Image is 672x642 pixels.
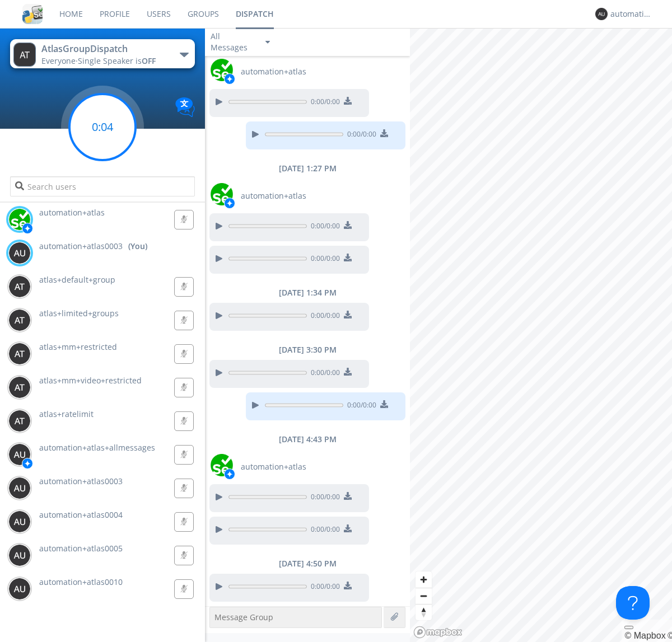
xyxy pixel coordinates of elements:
[413,626,463,639] a: Mapbox logo
[39,509,123,520] span: automation+atlas0004
[8,275,31,298] img: 373638.png
[8,309,31,331] img: 373638.png
[416,571,432,588] button: Zoom in
[616,586,650,620] iframe: Toggle Customer Support
[8,208,31,231] img: d2d01cd9b4174d08988066c6d424eccd
[39,308,119,318] span: atlas+limited+groups
[343,129,376,142] span: 0:00 / 0:00
[211,31,255,53] div: All Messages
[10,176,194,196] input: Search users
[205,163,410,174] div: [DATE] 1:27 PM
[8,410,31,432] img: 373638.png
[307,492,340,504] span: 0:00 / 0:00
[343,400,376,413] span: 0:00 / 0:00
[344,368,352,376] img: download media button
[241,461,306,472] span: automation+atlas
[8,376,31,399] img: 373638.png
[211,183,233,205] img: d2d01cd9b4174d08988066c6d424eccd
[22,4,43,24] img: cddb5a64eb264b2086981ab96f4c1ba7
[344,97,352,105] img: download media button
[175,97,195,117] img: Translation enabled
[8,443,31,466] img: 373638.png
[416,588,432,604] button: Zoom out
[205,287,410,298] div: [DATE] 1:34 PM
[344,492,352,500] img: download media button
[307,524,340,537] span: 0:00 / 0:00
[39,543,123,554] span: automation+atlas0005
[41,43,167,55] div: AtlasGroupDispatch
[624,626,633,629] button: Toggle attribution
[241,190,306,201] span: automation+atlas
[380,129,388,137] img: download media button
[78,55,156,66] span: Single Speaker is
[211,454,233,476] img: d2d01cd9b4174d08988066c6d424eccd
[39,409,94,419] span: atlas+ratelimit
[8,544,31,566] img: 373638.png
[624,631,665,640] a: Mapbox
[39,476,123,486] span: automation+atlas0003
[307,368,340,380] span: 0:00 / 0:00
[8,510,31,533] img: 373638.png
[205,344,410,355] div: [DATE] 3:30 PM
[39,577,123,587] span: automation+atlas0010
[39,274,115,285] span: atlas+default+group
[307,582,340,594] span: 0:00 / 0:00
[307,221,340,233] span: 0:00 / 0:00
[416,604,432,620] span: Reset bearing to north
[610,8,652,20] div: automation+atlas0003
[205,434,410,445] div: [DATE] 4:43 PM
[41,55,167,67] div: Everyone ·
[8,343,31,365] img: 373638.png
[416,588,432,604] span: Zoom out
[344,582,352,589] img: download media button
[307,97,340,109] span: 0:00 / 0:00
[39,207,105,218] span: automation+atlas
[307,254,340,266] span: 0:00 / 0:00
[39,341,117,352] span: atlas+mm+restricted
[344,311,352,318] img: download media button
[39,442,155,453] span: automation+atlas+allmessages
[344,254,352,261] img: download media button
[241,66,306,77] span: automation+atlas
[39,241,123,252] span: automation+atlas0003
[142,55,156,66] span: OFF
[265,41,270,44] img: caret-down-sm.svg
[13,43,36,67] img: 373638.png
[8,477,31,499] img: 373638.png
[10,39,194,68] button: AtlasGroupDispatchEveryone·Single Speaker isOFF
[39,375,142,386] span: atlas+mm+video+restricted
[344,221,352,229] img: download media button
[8,242,31,264] img: 373638.png
[205,558,410,569] div: [DATE] 4:50 PM
[595,8,608,20] img: 373638.png
[380,400,388,408] img: download media button
[344,524,352,532] img: download media button
[307,311,340,323] span: 0:00 / 0:00
[416,604,432,620] button: Reset bearing to north
[211,59,233,81] img: d2d01cd9b4174d08988066c6d424eccd
[8,578,31,600] img: 373638.png
[128,241,147,252] div: (You)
